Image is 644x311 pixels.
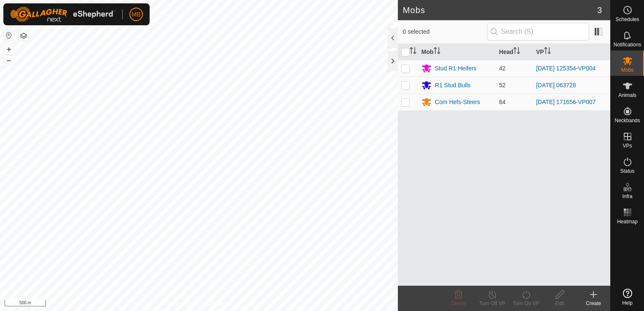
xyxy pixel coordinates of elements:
div: Create [577,300,610,307]
p-sorticon: Activate to sort [410,48,416,55]
input: Search (S) [487,23,589,40]
a: Contact Us [207,300,232,308]
a: Privacy Policy [166,300,197,308]
span: Help [622,300,633,306]
button: Map Layers [19,31,29,41]
span: Notifications [614,42,641,47]
p-sorticon: Activate to sort [434,48,440,55]
button: + [4,44,14,54]
span: Infra [622,194,632,199]
div: Turn On VP [509,300,543,307]
a: [DATE] 063728 [536,82,576,88]
div: Stud R1 Heifers [435,64,477,73]
span: Heatmap [617,219,638,224]
h2: Mobs [403,5,597,15]
span: 84 [499,99,506,105]
button: Reset Map [4,30,14,40]
div: R1 Stud Bulls [435,81,471,90]
span: Schedules [615,17,639,22]
span: 52 [499,82,506,88]
a: Help [611,285,644,309]
span: 42 [499,65,506,72]
th: Head [496,44,533,60]
a: [DATE] 171656-VP007 [536,99,596,105]
span: Mobs [621,67,633,72]
button: – [4,55,14,65]
th: VP [533,44,610,60]
div: Com Hefs-Steers [435,98,480,107]
div: Turn Off VP [475,300,509,307]
p-sorticon: Activate to sort [513,48,520,55]
span: VPs [623,143,632,148]
span: MB [132,10,141,19]
span: 3 [597,4,602,16]
a: [DATE] 125354-VP004 [536,65,596,72]
img: Gallagher Logo [10,7,115,22]
th: Mob [418,44,496,60]
div: Edit [543,300,577,307]
span: Status [620,169,634,174]
span: Animals [618,93,636,98]
span: Neckbands [614,118,640,123]
span: Delete [451,300,466,306]
span: 0 selected [403,27,487,36]
p-sorticon: Activate to sort [544,48,551,55]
